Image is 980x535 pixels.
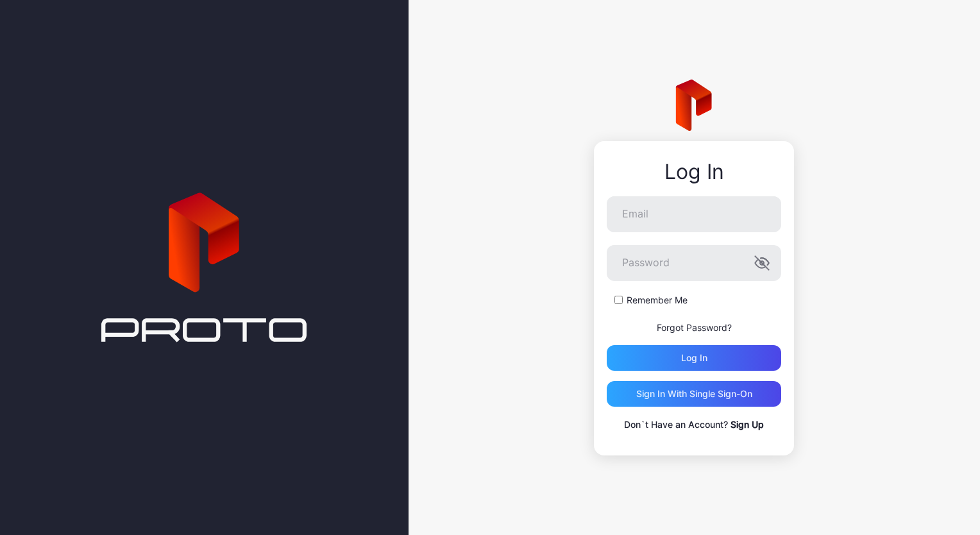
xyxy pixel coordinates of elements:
[607,196,781,232] input: Email
[731,419,764,430] a: Sign Up
[607,345,781,371] button: Log in
[681,353,707,363] div: Log in
[607,160,781,183] div: Log In
[627,294,688,307] label: Remember Me
[657,322,732,333] a: Forgot Password?
[754,255,770,271] button: Password
[607,381,781,407] button: Sign in With Single Sign-On
[607,417,781,432] p: Don`t Have an Account?
[607,245,781,281] input: Password
[636,389,752,399] div: Sign in With Single Sign-On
